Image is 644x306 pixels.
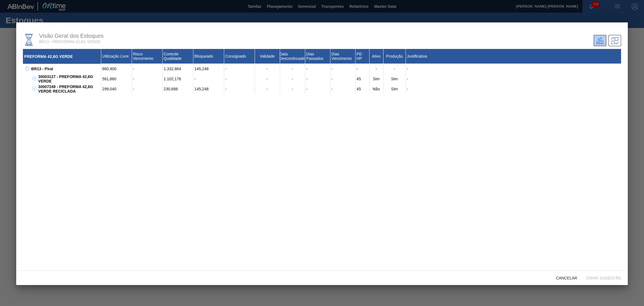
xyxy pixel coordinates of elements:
div: Sim [383,74,406,84]
span: Cancelar [551,276,582,280]
div: Dias Vencimento [330,49,356,64]
div: BR13 - Piraí [30,64,101,74]
div: Data Descontinuado [280,49,305,64]
div: - [305,64,330,74]
div: 561,860 [101,74,132,84]
div: PE-HP [356,49,370,64]
div: Sim [383,84,406,94]
div: Risco Vencimento [132,49,163,64]
div: 1.102,176 [163,74,193,84]
div: Sim [370,74,383,84]
div: - [305,84,330,94]
div: - [224,84,255,94]
div: Consignado [224,49,255,64]
div: - [132,64,163,74]
div: 145,248 [193,84,224,94]
div: 45 [356,74,370,84]
div: Justificativa [406,49,621,64]
div: Controle Qualidade [163,49,193,64]
div: - [383,64,406,74]
div: - [305,74,330,84]
div: 30003127 - PREFORMA 42,6G VERDE [37,74,101,84]
div: Bloqueado [193,49,224,64]
div: - [255,84,280,94]
div: Validade [255,49,280,64]
div: - [132,84,163,94]
div: - [406,64,621,74]
div: Ativo [370,49,383,64]
div: - [280,74,305,84]
div: - [330,74,356,84]
div: Utilização Livre [101,49,132,64]
div: - [280,64,305,74]
div: - [330,64,356,74]
div: 1.332,864 [163,64,193,74]
div: - [406,84,621,94]
div: - [193,74,224,84]
div: - [224,64,255,74]
div: - [132,74,163,84]
div: - [255,74,280,84]
span: Criar sugestão [582,276,626,280]
div: - [406,74,621,84]
div: Não [370,84,383,94]
div: - [370,64,383,74]
div: 230,688 [163,84,193,94]
div: PREFORMA 42,6G VERDE [23,49,101,64]
div: 30007249 - PREFORMA 42,6G VERDE RECICLADA [37,84,101,94]
div: 45 [356,84,370,94]
div: 860,900 [101,64,132,74]
div: 145,248 [193,64,224,74]
div: Sugestões de Trasferência [609,35,621,46]
div: - [280,84,305,94]
div: - [330,84,356,94]
div: Unidade Atual/ Unidades [594,35,606,46]
div: - [356,64,370,74]
span: BR13 - PREFORMA 42,6G VERDE [39,39,101,44]
div: - [224,74,255,84]
div: 299,040 [101,84,132,94]
div: Produção [383,49,406,64]
div: Dias Passados [305,49,330,64]
button: Cancelar [551,273,582,283]
div: - [255,64,280,74]
span: Visão Geral dos Estoques [39,33,104,39]
button: Criar sugestão [582,273,626,283]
